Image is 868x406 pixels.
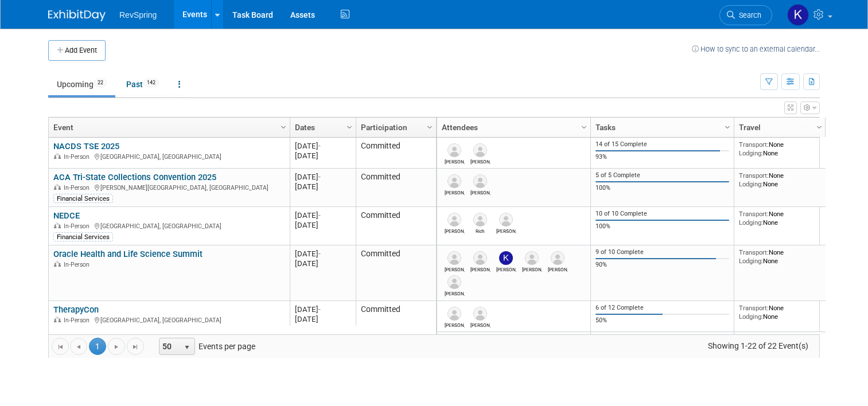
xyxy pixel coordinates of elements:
[595,118,726,137] a: Tasks
[739,210,822,227] div: None None
[356,245,436,301] td: Committed
[295,210,351,220] div: [DATE]
[54,222,61,228] img: In-Person Event
[445,157,465,165] div: Steve Donohue
[739,149,763,157] span: Lodging:
[595,317,730,325] div: 50%
[295,304,351,314] div: [DATE]
[739,171,769,179] span: Transport:
[739,248,769,256] span: Transport:
[473,143,487,157] img: Amy Coates
[525,251,539,265] img: Heather Davisson
[119,10,157,19] span: RevSpring
[739,313,763,321] span: Lodging:
[424,118,437,135] a: Column Settings
[470,157,491,165] div: Amy Coates
[445,321,465,328] div: Ryan Boyens
[53,182,285,192] div: [PERSON_NAME][GEOGRAPHIC_DATA], [GEOGRAPHIC_DATA]
[698,338,819,354] span: Showing 1-22 of 22 Event(s)
[579,123,589,132] span: Column Settings
[295,141,351,151] div: [DATE]
[52,338,69,355] a: Go to the first page
[442,118,583,137] a: Attendees
[739,248,822,265] div: None None
[425,123,434,132] span: Column Settings
[445,265,465,272] div: Heather Crowell
[548,265,568,272] div: Mary Solarz
[445,289,465,296] div: Elizabeth Geist
[551,251,565,265] img: Mary Solarz
[473,213,487,227] img: Rich Schlegel
[722,118,734,135] a: Column Settings
[53,232,113,241] div: Financial Services
[578,118,591,135] a: Column Settings
[735,11,761,19] span: Search
[595,261,730,269] div: 90%
[447,307,461,321] img: Ryan Boyens
[279,123,288,132] span: Column Settings
[53,118,282,137] a: Event
[278,118,290,135] a: Column Settings
[470,321,491,328] div: David Bien
[295,249,351,259] div: [DATE]
[53,210,80,221] a: NEDCE
[89,338,106,355] span: 1
[64,317,93,324] span: In-Person
[295,118,348,137] a: Dates
[318,305,321,314] span: -
[56,342,65,352] span: Go to the first page
[48,40,106,61] button: Add Event
[344,118,356,135] a: Column Settings
[739,180,763,188] span: Lodging:
[53,315,285,325] div: [GEOGRAPHIC_DATA], [GEOGRAPHIC_DATA]
[295,314,351,324] div: [DATE]
[295,172,351,182] div: [DATE]
[108,338,125,355] a: Go to the next page
[739,171,822,188] div: None None
[815,123,824,132] span: Column Settings
[64,222,93,230] span: In-Person
[595,210,730,218] div: 10 of 10 Complete
[595,248,730,256] div: 9 of 10 Complete
[739,140,769,149] span: Transport:
[447,213,461,227] img: Bob Duggan
[53,141,119,151] a: NACDS TSE 2025
[470,188,491,196] div: Bob Darby
[499,213,513,227] img: Bob Darby
[361,118,429,137] a: Participation
[48,10,106,21] img: ExhibitDay
[131,342,140,352] span: Go to the last page
[70,338,87,355] a: Go to the previous page
[739,257,763,265] span: Lodging:
[496,227,516,234] div: Bob Darby
[787,4,809,26] img: Kelsey Culver
[53,249,203,259] a: Oracle Health and Life Science Summit
[595,304,730,312] div: 6 of 12 Complete
[739,304,822,321] div: None None
[143,79,159,87] span: 142
[470,265,491,272] div: Kennon Askew
[473,307,487,321] img: David Bien
[318,211,321,220] span: -
[447,251,461,265] img: Heather Crowell
[447,143,461,157] img: Steve Donohue
[64,153,93,161] span: In-Person
[318,173,321,181] span: -
[318,249,321,258] span: -
[356,207,436,245] td: Committed
[739,218,763,227] span: Lodging:
[53,151,285,161] div: [GEOGRAPHIC_DATA], [GEOGRAPHIC_DATA]
[54,153,61,159] img: In-Person Event
[595,222,730,231] div: 100%
[473,174,487,188] img: Bob Darby
[159,338,179,354] span: 50
[719,5,772,25] a: Search
[447,275,461,289] img: Elizabeth Geist
[53,221,285,231] div: [GEOGRAPHIC_DATA], [GEOGRAPHIC_DATA]
[295,151,351,161] div: [DATE]
[318,142,321,150] span: -
[53,304,99,315] a: TherapyCon
[295,220,351,230] div: [DATE]
[595,153,730,161] div: 93%
[445,227,465,234] div: Bob Duggan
